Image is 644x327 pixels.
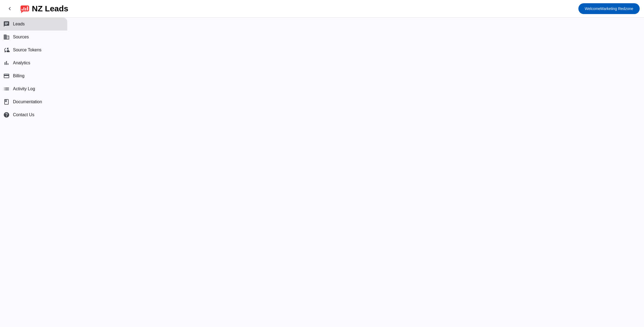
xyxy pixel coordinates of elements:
span: Documentation [13,99,42,104]
span: Sources [13,35,29,39]
span: Marketing Redzone [585,5,633,12]
span: Analytics [13,61,30,65]
span: Contact Us [13,112,34,117]
img: logo [21,4,29,13]
span: Leads [13,22,25,26]
div: NZ Leads [32,5,68,12]
mat-icon: chevron_left [6,5,13,12]
mat-icon: payment [3,73,10,79]
mat-icon: help [3,112,10,118]
span: Source Tokens [13,48,42,52]
mat-icon: cloud_sync [3,47,10,53]
span: book [3,99,10,105]
mat-icon: business [3,34,10,40]
mat-icon: bar_chart [3,60,10,66]
span: Billing [13,74,25,78]
button: WelcomeMarketing Redzone [578,3,640,14]
span: Activity Log [13,86,35,91]
mat-icon: chat [3,21,10,27]
span: Welcome [585,6,601,11]
mat-icon: list [3,86,10,92]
